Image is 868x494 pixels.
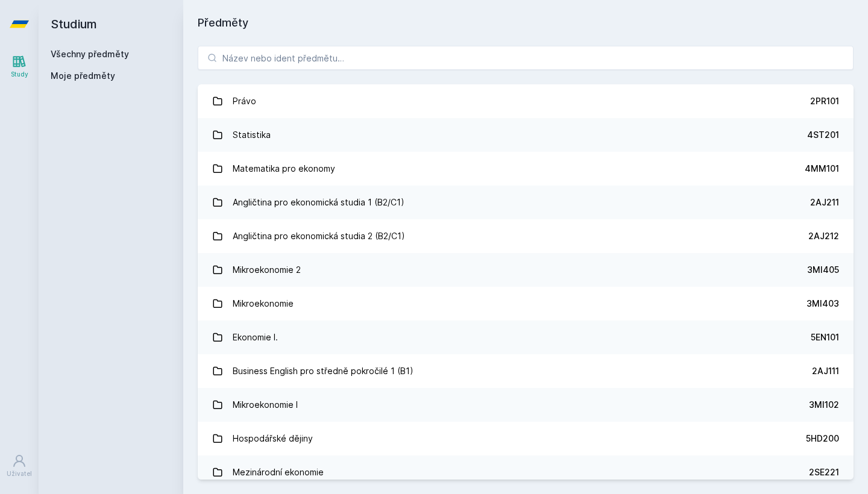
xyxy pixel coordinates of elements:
div: 2AJ111 [812,365,839,377]
span: Moje předměty [51,70,115,82]
div: Statistika [233,123,271,147]
a: Mikroekonomie I 3MI102 [198,388,854,422]
div: Business English pro středně pokročilé 1 (B1) [233,359,414,383]
div: Angličtina pro ekonomická studia 1 (B2/C1) [233,190,404,214]
a: Ekonomie I. 5EN101 [198,320,854,354]
div: 2AJ211 [810,196,839,208]
div: 2AJ212 [808,230,839,242]
div: Mezinárodní ekonomie [233,460,324,484]
a: Matematika pro ekonomy 4MM101 [198,152,854,186]
a: Statistika 4ST201 [198,118,854,152]
div: Matematika pro ekonomy [233,157,335,181]
div: Ekonomie I. [233,325,278,349]
div: 3MI405 [807,264,839,276]
div: 3MI403 [807,298,839,310]
div: Angličtina pro ekonomická studia 2 (B2/C1) [233,224,405,248]
div: Uživatel [7,469,32,478]
div: 5HD200 [806,433,839,445]
div: Právo [233,89,256,113]
div: 5EN101 [811,331,839,343]
input: Název nebo ident předmětu… [198,46,854,70]
div: 3MI102 [809,399,839,411]
div: Study [11,70,28,79]
div: Mikroekonomie [233,292,294,316]
a: Mezinárodní ekonomie 2SE221 [198,455,854,489]
div: Mikroekonomie 2 [233,258,301,282]
div: Hospodářské dějiny [233,427,313,451]
div: 2SE221 [809,466,839,478]
a: Mikroekonomie 3MI403 [198,287,854,320]
div: 2PR101 [810,95,839,107]
h1: Předměty [198,14,854,31]
a: Právo 2PR101 [198,84,854,118]
div: Mikroekonomie I [233,393,298,417]
a: Angličtina pro ekonomická studia 1 (B2/C1) 2AJ211 [198,186,854,219]
div: 4MM101 [805,163,839,175]
a: Study [2,48,36,85]
div: 4ST201 [807,129,839,141]
a: Mikroekonomie 2 3MI405 [198,253,854,287]
a: Uživatel [2,448,36,484]
a: Všechny předměty [51,49,129,59]
a: Angličtina pro ekonomická studia 2 (B2/C1) 2AJ212 [198,219,854,253]
a: Hospodářské dějiny 5HD200 [198,422,854,455]
a: Business English pro středně pokročilé 1 (B1) 2AJ111 [198,354,854,388]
